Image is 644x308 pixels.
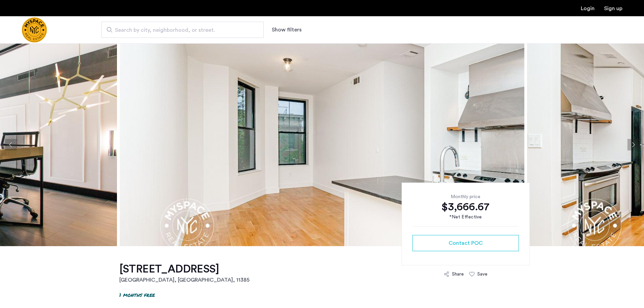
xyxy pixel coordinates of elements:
[119,262,249,284] a: [STREET_ADDRESS][GEOGRAPHIC_DATA], [GEOGRAPHIC_DATA], 11385
[412,200,519,214] div: $3,666.67
[452,271,464,278] div: Share
[119,262,249,276] h1: [STREET_ADDRESS]
[120,43,524,246] img: apartment
[412,235,519,251] button: button
[22,17,47,43] img: logo
[119,276,249,284] h2: [GEOGRAPHIC_DATA], [GEOGRAPHIC_DATA] , 11385
[22,17,47,43] a: Cazamio Logo
[272,26,302,34] button: Show or hide filters
[412,214,519,221] div: *Net Effective
[5,139,17,150] button: Previous apartment
[115,26,245,34] span: Search by city, neighborhood, or street.
[119,291,155,299] p: 1 months free
[449,239,483,247] span: Contact POC
[477,271,487,278] div: Save
[101,22,264,38] input: Apartment Search
[581,6,595,11] a: Login
[412,193,519,200] div: Monthly price
[604,6,622,11] a: Registration
[627,139,639,150] button: Next apartment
